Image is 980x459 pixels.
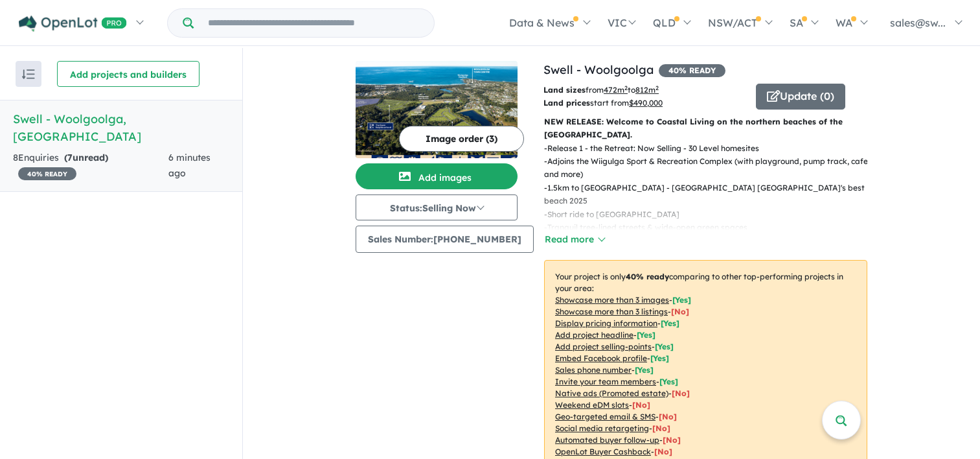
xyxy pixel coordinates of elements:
u: $ 490,000 [629,98,663,108]
b: 40 % ready [626,272,669,281]
u: Showcase more than 3 images [555,295,669,305]
u: Add project selling-points [555,342,652,351]
img: Openlot PRO Logo White [19,16,127,32]
input: Try estate name, suburb, builder or developer [196,9,431,37]
u: Embed Facebook profile [555,353,647,363]
span: [No] [663,435,681,445]
u: Weekend eDM slots [555,400,629,410]
p: NEW RELEASE: Welcome to Coastal Living on the northern beaches of the [GEOGRAPHIC_DATA]. [544,115,867,142]
span: [ Yes ] [659,377,678,386]
u: Invite your team members [555,377,656,386]
b: Land prices [543,98,590,108]
button: Add images [356,163,518,189]
button: Add projects and builders [57,61,199,87]
span: 7 [67,152,73,163]
span: to [628,85,659,95]
span: [No] [672,388,690,398]
p: - 1.5km to [GEOGRAPHIC_DATA] - [GEOGRAPHIC_DATA] [GEOGRAPHIC_DATA]'s best beach 2025 [544,182,878,208]
span: [ Yes ] [637,330,655,340]
u: Sales phone number [555,365,632,375]
u: Add project headline [555,330,633,340]
p: start from [543,97,746,110]
span: [ Yes ] [672,295,691,305]
button: Sales Number:[PHONE_NUMBER] [356,226,534,253]
span: [No] [652,423,670,433]
p: - Short ride to [GEOGRAPHIC_DATA] [544,208,878,221]
button: Update (0) [756,84,845,110]
u: Social media retargeting [555,423,649,433]
span: 6 minutes ago [168,152,211,179]
span: [No] [632,400,650,410]
button: Read more [544,232,605,247]
sup: 2 [624,84,628,91]
u: OpenLot Buyer Cashback [555,447,651,456]
span: 40 % READY [659,64,725,77]
p: - Adjoins the Wiigulga Sport & Recreation Complex (with playground, pump track, cafe and more) [544,155,878,182]
h5: Swell - Woolgoolga , [GEOGRAPHIC_DATA] [13,110,229,145]
button: Status:Selling Now [356,194,518,220]
p: - Tranquil tree-lined streets & wide-open green spaces [544,221,878,234]
img: Swell - Woolgoolga [356,61,518,158]
span: [ Yes ] [661,318,679,328]
u: 472 m [604,85,628,95]
button: Image order (3) [399,126,524,152]
span: [ Yes ] [655,342,674,351]
a: Swell - Woolgoolga [543,62,654,77]
u: Geo-targeted email & SMS [555,412,655,421]
span: [ No ] [671,307,689,316]
img: sort.svg [22,69,35,79]
sup: 2 [655,84,659,91]
u: 812 m [635,85,659,95]
u: Native ads (Promoted estate) [555,388,668,398]
p: - Release 1 - the Retreat: Now Selling - 30 Level homesites [544,142,878,155]
b: Land sizes [543,85,586,95]
u: Showcase more than 3 listings [555,307,668,316]
span: [No] [659,412,677,421]
u: Automated buyer follow-up [555,435,659,445]
span: [ Yes ] [635,365,654,375]
div: 8 Enquir ies [13,150,168,182]
span: 40 % READY [18,167,76,180]
span: sales@sw... [890,16,946,29]
span: [No] [654,447,672,456]
strong: ( unread) [64,152,108,163]
span: [ Yes ] [650,353,669,363]
u: Display pricing information [555,318,657,328]
p: from [543,84,746,97]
